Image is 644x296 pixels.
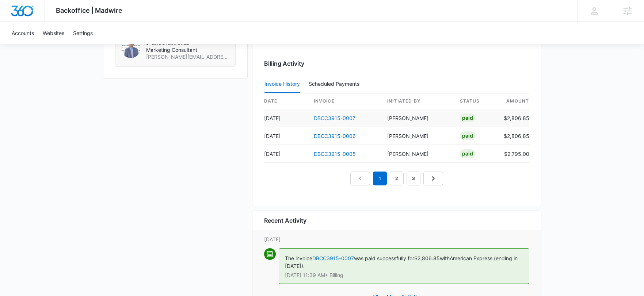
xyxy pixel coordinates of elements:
h3: Billing Activity [264,59,529,68]
span: Marketing Consultant [146,46,229,54]
td: [PERSON_NAME] [381,109,454,127]
td: [DATE] [264,145,308,163]
a: Page 3 [407,172,420,185]
a: Page 2 [390,172,404,185]
div: Paid [460,131,475,140]
nav: Pagination [350,172,443,185]
a: DBCC3915-0007 [314,115,355,121]
span: $2,806.85 [414,255,440,261]
a: DBCC3915-0007 [312,255,354,261]
td: [PERSON_NAME] [381,127,454,145]
h6: Recent Activity [264,216,306,225]
div: Paid [460,114,475,122]
th: Initiated By [381,93,454,109]
a: Next Page [423,172,443,185]
th: date [264,93,308,109]
th: status [454,93,498,109]
a: Websites [38,22,69,44]
td: [DATE] [264,127,308,145]
span: with [440,255,450,261]
td: [PERSON_NAME] [381,145,454,163]
th: amount [498,93,529,109]
em: 1 [373,172,387,185]
span: The invoice [285,255,312,261]
th: invoice [308,93,381,109]
button: Invoice History [264,76,300,93]
a: DBCC3915-0005 [314,151,356,157]
span: was paid successfully for [354,255,414,261]
td: $2,806.85 [498,109,529,127]
a: Accounts [7,22,38,44]
a: Settings [69,22,97,44]
td: $2,806.85 [498,127,529,145]
span: Backoffice | Madwire [56,7,122,14]
span: [PERSON_NAME][EMAIL_ADDRESS][PERSON_NAME][DOMAIN_NAME] [146,53,229,61]
p: [DATE] [264,235,529,243]
img: Jason Hellem [121,39,140,58]
div: Scheduled Payments [309,81,362,87]
td: [DATE] [264,109,308,127]
div: Paid [460,149,475,158]
td: $2,795.00 [498,145,529,163]
a: DBCC3915-0006 [314,133,356,139]
p: [DATE] 11:39 AM • Billing [285,273,523,278]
